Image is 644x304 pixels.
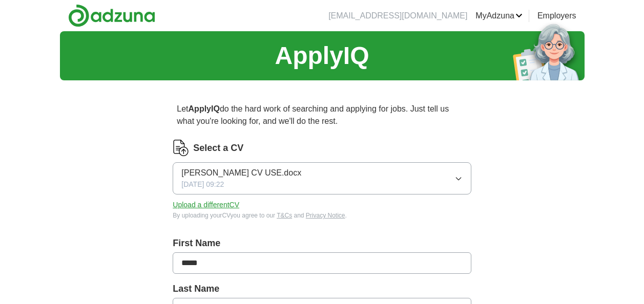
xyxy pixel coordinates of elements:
[173,236,471,250] label: First Name
[275,37,369,74] h1: ApplyIQ
[173,162,471,194] button: [PERSON_NAME] CV USE.docx[DATE] 09:22
[173,282,471,296] label: Last Name
[173,211,471,220] div: By uploading your CV you agree to our and .
[475,10,523,22] a: MyAdzuna
[193,141,243,155] label: Select a CV
[181,179,224,190] span: [DATE] 09:22
[328,10,467,22] li: [EMAIL_ADDRESS][DOMAIN_NAME]
[277,212,292,219] a: T&Cs
[181,167,301,179] span: [PERSON_NAME] CV USE.docx
[306,212,345,219] a: Privacy Notice
[68,4,155,27] img: Adzuna logo
[173,99,471,132] p: Let do the hard work of searching and applying for jobs. Just tell us what you're looking for, an...
[173,200,239,210] button: Upload a differentCV
[189,104,220,113] strong: ApplyIQ
[173,140,189,156] img: CV Icon
[537,10,576,22] a: Employers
